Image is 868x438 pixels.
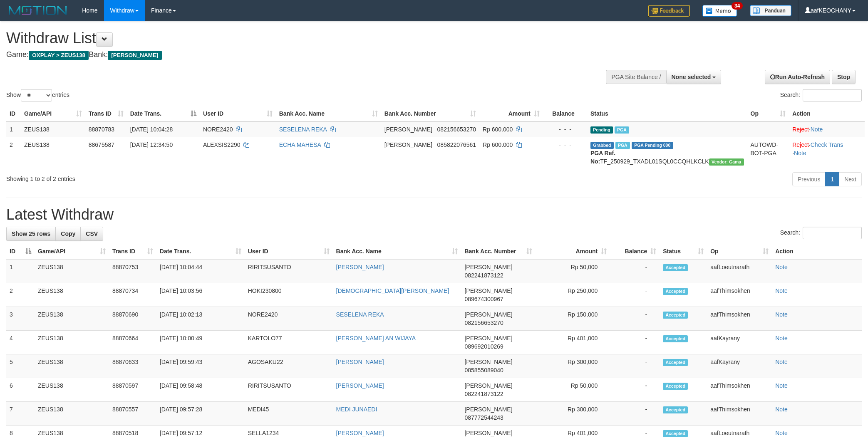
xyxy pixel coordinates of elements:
[85,106,127,121] th: Trans ID: activate to sort column ascending
[792,141,809,148] a: Reject
[666,70,722,84] button: None selected
[464,367,503,374] span: Copy 085855089040 to clipboard
[707,283,772,307] td: aafThimsokhen
[109,283,156,307] td: 88870734
[464,343,503,350] span: Copy 089692010269 to clipboard
[109,331,156,354] td: 88870664
[811,126,823,133] a: Note
[663,264,688,271] span: Accepted
[6,227,56,241] a: Show 25 rows
[245,354,333,378] td: AGOSAKU22
[245,402,333,426] td: MEDI45
[6,244,35,259] th: ID: activate to sort column descending
[615,142,630,149] span: Marked by aafpengsreynich
[245,244,333,259] th: User ID: activate to sort column ascending
[245,259,333,283] td: RIRITSUSANTO
[483,141,513,148] span: Rp 600.000
[464,391,503,397] span: Copy 082241873122 to clipboard
[590,126,613,134] span: Pending
[6,402,35,426] td: 7
[663,288,688,295] span: Accepted
[546,125,584,134] div: - - -
[546,141,584,149] div: - - -
[336,311,384,318] a: SESELENA REKA
[780,89,862,101] label: Search:
[156,259,245,283] td: [DATE] 10:04:44
[6,206,862,223] h1: Latest Withdraw
[775,430,788,436] a: Note
[765,70,830,84] a: Run Auto-Refresh
[276,106,381,121] th: Bank Acc. Name: activate to sort column ascending
[464,296,503,302] span: Copy 089674300967 to clipboard
[89,141,114,148] span: 88675587
[464,406,512,413] span: [PERSON_NAME]
[6,137,21,169] td: 2
[610,244,660,259] th: Balance: activate to sort column ascending
[590,142,614,149] span: Grabbed
[839,172,862,186] a: Next
[6,106,21,121] th: ID
[479,106,543,121] th: Amount: activate to sort column ascending
[803,227,862,239] input: Search:
[663,359,688,366] span: Accepted
[245,378,333,402] td: RIRITSUSANTO
[707,354,772,378] td: aafKayrany
[663,312,688,319] span: Accepted
[156,402,245,426] td: [DATE] 09:57:28
[6,51,570,59] h4: Game: Bank:
[130,141,173,148] span: [DATE] 12:34:50
[775,335,788,341] a: Note
[648,5,690,17] img: Feedback.jpg
[811,141,843,148] a: Check Trans
[536,259,610,283] td: Rp 50,000
[156,354,245,378] td: [DATE] 09:59:43
[789,121,865,137] td: ·
[12,230,50,237] span: Show 25 rows
[80,227,103,241] a: CSV
[109,402,156,426] td: 88870557
[464,335,512,341] span: [PERSON_NAME]
[792,172,826,186] a: Previous
[336,335,416,341] a: [PERSON_NAME] AN WIJAYA
[536,307,610,331] td: Rp 150,000
[6,89,69,101] label: Show entries
[35,307,109,331] td: ZEUS138
[437,126,476,133] span: Copy 082156653270 to clipboard
[127,106,200,121] th: Date Trans.: activate to sort column descending
[35,354,109,378] td: ZEUS138
[707,402,772,426] td: aafThimsokhen
[336,406,377,413] a: MEDI JUNAEDI
[384,141,432,148] span: [PERSON_NAME]
[6,354,35,378] td: 5
[536,402,610,426] td: Rp 300,000
[663,335,688,342] span: Accepted
[21,137,85,169] td: ZEUS138
[336,264,384,270] a: [PERSON_NAME]
[707,259,772,283] td: aafLoeutnarath
[109,378,156,402] td: 88870597
[156,307,245,331] td: [DATE] 10:02:13
[156,283,245,307] td: [DATE] 10:03:56
[747,106,789,121] th: Op: activate to sort column ascending
[660,244,707,259] th: Status: activate to sort column ascending
[109,259,156,283] td: 88870753
[384,126,432,133] span: [PERSON_NAME]
[437,141,476,148] span: Copy 085822076561 to clipboard
[381,106,479,121] th: Bank Acc. Number: activate to sort column ascending
[61,230,75,237] span: Copy
[587,106,747,121] th: Status
[775,406,788,413] a: Note
[6,259,35,283] td: 1
[789,137,865,169] td: · ·
[203,141,241,148] span: ALEXSIS2290
[707,378,772,402] td: aafThimsokhen
[780,227,862,239] label: Search:
[29,51,89,60] span: OXPLAY > ZEUS138
[747,137,789,169] td: AUTOWD-BOT-PGA
[35,378,109,402] td: ZEUS138
[6,121,21,137] td: 1
[536,244,610,259] th: Amount: activate to sort column ascending
[464,430,512,436] span: [PERSON_NAME]
[336,382,384,389] a: [PERSON_NAME]
[35,402,109,426] td: ZEUS138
